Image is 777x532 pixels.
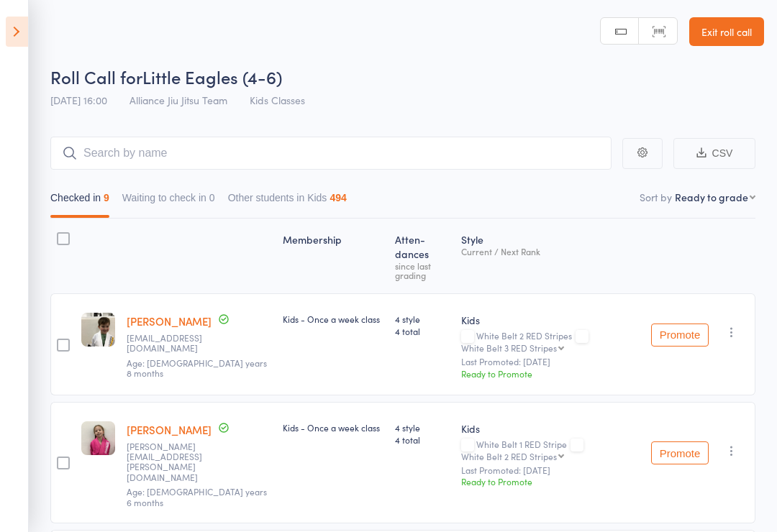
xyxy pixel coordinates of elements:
button: Other students in Kids494 [228,185,347,218]
div: 9 [104,192,109,203]
button: Waiting to check in0 [122,185,215,218]
a: [PERSON_NAME] [127,313,212,329]
span: 4 total [395,434,450,446]
div: Kids - Once a week class [283,313,383,325]
span: Age: [DEMOGRAPHIC_DATA] years 8 months [127,357,267,379]
div: White Belt 2 RED Stripes [461,451,557,461]
div: 494 [330,192,346,203]
div: Ready to Promote [461,475,640,487]
div: Kids - Once a week class [283,421,383,434]
div: Ready to Promote [461,367,640,380]
span: Alliance Jiu Jitsu Team [129,93,227,107]
span: [DATE] 16:00 [50,93,107,107]
div: 0 [209,192,215,203]
button: Checked in9 [50,185,109,218]
span: 4 total [395,325,450,337]
div: Atten­dances [389,225,455,287]
small: scott.allen@nallawilli.com [127,441,220,483]
div: Kids [461,421,640,436]
span: 4 style [395,421,450,434]
div: Style [455,225,645,287]
button: CSV [673,138,755,169]
span: Little Eagles (4-6) [142,65,282,88]
div: Kids [461,313,640,327]
span: Kids Classes [250,93,305,107]
button: Promote [651,441,709,464]
label: Sort by [640,190,672,204]
img: image1724046732.png [81,313,115,347]
small: Last Promoted: [DATE] [461,465,640,475]
div: White Belt 3 RED Stripes [461,343,557,352]
small: catrutt@gmail.com [127,333,220,354]
span: Age: [DEMOGRAPHIC_DATA] years 6 months [127,485,267,508]
div: since last grading [395,261,450,280]
span: Roll Call for [50,65,142,88]
div: Membership [277,225,389,287]
div: Current / Next Rank [461,247,640,256]
input: Search by name [50,137,612,170]
button: Promote [651,324,709,347]
span: 4 style [395,313,450,325]
div: White Belt 2 RED Stripes [461,331,640,352]
div: Ready to grade [675,190,748,204]
small: Last Promoted: [DATE] [461,357,640,367]
a: Exit roll call [689,17,764,46]
a: [PERSON_NAME] [127,422,212,437]
div: White Belt 1 RED Stripe [461,439,640,461]
img: image1726209783.png [81,421,115,455]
